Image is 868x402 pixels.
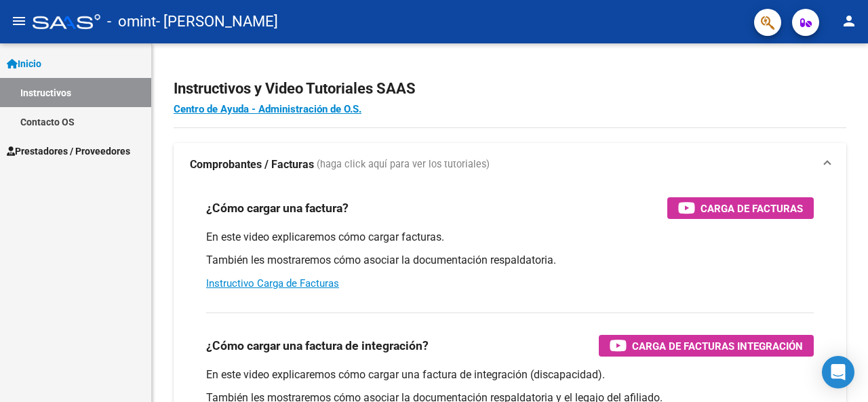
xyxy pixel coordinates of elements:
[174,103,361,115] a: Centro de Ayuda - Administración de O.S.
[174,143,846,186] mat-expansion-panel-header: Comprobantes / Facturas (haga click aquí para ver los tutoriales)
[156,7,278,37] span: - [PERSON_NAME]
[206,336,429,355] h3: ¿Cómo cargar una factura de integración?
[7,56,41,71] span: Inicio
[667,197,814,219] button: Carga de Facturas
[206,367,814,382] p: En este video explicaremos cómo cargar una factura de integración (discapacidad).
[822,356,854,388] div: Open Intercom Messenger
[701,200,803,217] span: Carga de Facturas
[190,157,314,172] strong: Comprobantes / Facturas
[841,13,857,29] mat-icon: person
[206,253,814,268] p: También les mostraremos cómo asociar la documentación respaldatoria.
[7,144,130,159] span: Prestadores / Proveedores
[317,157,490,172] span: (haga click aquí para ver los tutoriales)
[632,338,803,355] span: Carga de Facturas Integración
[107,7,156,37] span: - omint
[206,277,339,289] a: Instructivo Carga de Facturas
[206,230,814,245] p: En este video explicaremos cómo cargar facturas.
[174,76,846,102] h2: Instructivos y Video Tutoriales SAAS
[11,13,27,29] mat-icon: menu
[206,199,349,218] h3: ¿Cómo cargar una factura?
[599,335,814,357] button: Carga de Facturas Integración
